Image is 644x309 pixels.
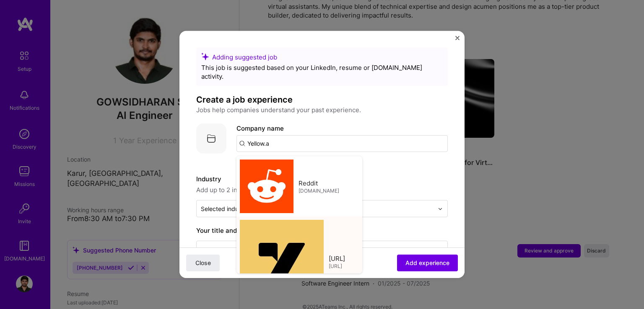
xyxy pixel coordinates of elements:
p: Jobs help companies understand your past experience. [196,105,448,115]
span: Reddit [299,178,318,187]
h4: Create a job experience [196,94,448,105]
div: Selected industry [201,204,260,213]
label: Industry [196,174,448,184]
label: Company name [236,124,284,132]
span: [URL] [329,254,345,263]
span: [DOMAIN_NAME] [299,187,339,194]
button: Close [186,255,220,271]
div: Adding suggested job [201,53,443,62]
button: Add experience [397,255,458,271]
label: Your title and specialization [196,226,448,236]
span: Close [195,259,211,267]
i: icon SuggestedTeams [201,53,209,60]
button: Close [455,36,460,45]
img: Company logo [196,124,226,154]
img: drop icon [438,206,443,211]
div: This job is suggested based on your LinkedIn, resume or [DOMAIN_NAME] activity. [201,63,443,81]
span: Add experience [405,259,449,267]
img: Company logo [240,160,293,213]
input: Search for a company... [236,135,448,152]
span: [URL] [329,263,342,269]
img: Company logo [240,220,324,304]
span: Add up to 2 industries. [196,185,448,195]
